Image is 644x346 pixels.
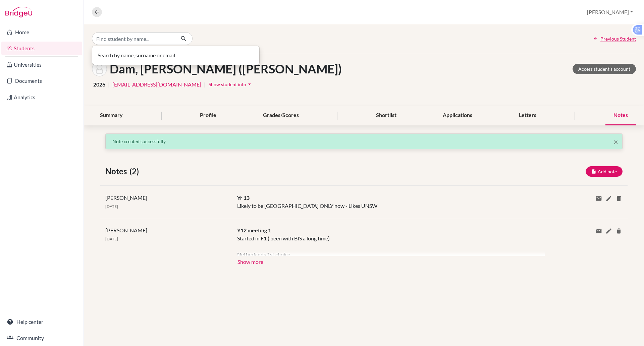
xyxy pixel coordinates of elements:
[192,106,224,125] div: Profile
[209,81,246,87] span: Show student info
[237,194,250,201] span: Yr 13
[1,331,82,345] a: Community
[1,74,82,88] a: Documents
[92,32,175,45] input: Find student by name...
[105,194,147,201] span: [PERSON_NAME]
[435,106,480,125] div: Applications
[613,138,618,146] button: Close
[246,81,253,88] i: arrow_drop_down
[573,64,636,74] a: Access student's account
[586,166,623,177] button: Add note
[108,80,110,89] span: |
[92,61,107,76] img: Bao Anh (Isabella) Dam's avatar
[613,137,618,147] span: ×
[593,35,636,42] a: Previous Student
[208,79,253,90] button: Show student infoarrow_drop_down
[1,42,82,55] a: Students
[129,165,142,177] span: (2)
[92,106,131,125] div: Summary
[511,106,544,125] div: Letters
[1,315,82,329] a: Help center
[237,256,264,266] button: Show more
[105,227,147,233] span: [PERSON_NAME]
[237,227,271,233] span: Y12 meeting 1
[105,204,118,209] span: [DATE]
[600,35,636,42] span: Previous Student
[5,7,32,17] img: Bridge-U
[98,51,254,59] p: Search by name, surname or email
[584,6,636,18] button: [PERSON_NAME]
[1,25,82,39] a: Home
[368,106,405,125] div: Shortlist
[1,91,82,104] a: Analytics
[232,194,540,210] div: Likely to be [GEOGRAPHIC_DATA] ONLY now - Likes UNSW
[105,165,129,177] span: Notes
[605,106,636,125] div: Notes
[112,138,615,145] p: Note created successfully
[204,80,206,89] span: |
[255,106,307,125] div: Grades/Scores
[110,62,342,76] h1: Dam, [PERSON_NAME] ([PERSON_NAME])
[112,80,201,89] a: [EMAIL_ADDRESS][DOMAIN_NAME]
[1,58,82,71] a: Universities
[105,236,118,241] span: [DATE]
[93,80,105,89] span: 2026
[237,234,535,256] div: Started in F1 ( been with BIS a long time) Netherlands 1st choice Australia 2nd choice Canada 3rd...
